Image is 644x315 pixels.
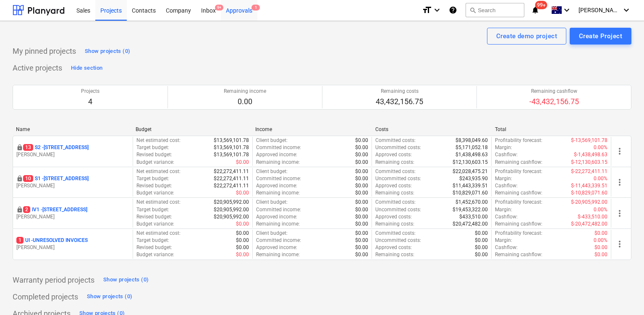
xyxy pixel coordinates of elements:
span: locked [16,206,23,213]
p: $-20,472,482.00 [571,220,607,228]
p: $0.00 [236,159,249,166]
p: Remaining costs [376,88,423,95]
i: keyboard_arrow_down [432,5,442,15]
p: Revised budget : [136,182,172,189]
p: $22,028,475.21 [453,168,488,175]
p: $13,569,101.78 [214,137,249,144]
p: Target budget : [136,237,169,244]
p: Completed projects [13,292,78,302]
p: Remaining costs : [375,220,414,228]
p: $-20,905,992.00 [571,199,607,206]
p: IV1 - [STREET_ADDRESS] [23,206,87,213]
div: Show projects (0) [85,47,130,56]
p: $0.00 [355,213,368,220]
p: $0.00 [236,251,249,258]
p: Budget variance : [136,189,174,197]
p: $0.00 [355,168,368,175]
p: Profitability forecast : [495,137,542,144]
div: Costs [375,126,488,132]
div: Create Project [579,31,622,42]
p: Approved income : [256,151,297,158]
p: $0.00 [236,244,249,251]
p: Remaining cashflow : [495,189,542,197]
p: $13,569,101.78 [214,144,249,151]
p: $0.00 [355,159,368,166]
p: Target budget : [136,144,169,151]
span: 2 [23,206,30,213]
p: $-13,569,101.78 [571,137,607,144]
div: This project is confidential [16,144,23,151]
p: $0.00 [475,244,488,251]
p: 0.00 [224,97,266,107]
p: $22,272,411.11 [214,175,249,182]
p: $12,130,603.15 [453,159,488,166]
p: $-11,443,339.51 [571,182,607,189]
span: more_vert [615,177,625,187]
p: 43,432,156.75 [376,97,423,107]
p: Approved income : [256,182,297,189]
i: keyboard_arrow_down [562,5,572,15]
span: [PERSON_NAME] [579,7,620,13]
p: Cashflow : [495,244,518,251]
p: Budget variance : [136,220,174,228]
p: $0.00 [475,230,488,237]
p: $0.00 [475,251,488,258]
p: $20,472,482.00 [453,220,488,228]
p: Net estimated cost : [136,168,181,175]
p: $11,443,339.51 [453,182,488,189]
p: Profitability forecast : [495,168,542,175]
span: locked [16,175,23,182]
p: [PERSON_NAME] [16,244,129,251]
p: 0.00% [594,237,607,244]
p: Net estimated cost : [136,230,181,237]
p: Client budget : [256,168,288,175]
p: Remaining cashflow : [495,159,542,166]
p: $22,272,411.11 [214,182,249,189]
p: Remaining costs : [375,159,414,166]
p: Cashflow : [495,151,518,158]
p: $0.00 [475,237,488,244]
p: $0.00 [236,237,249,244]
p: $0.00 [355,199,368,206]
p: $13,569,101.78 [214,151,249,158]
p: $0.00 [355,220,368,228]
p: $0.00 [594,230,607,237]
p: My pinned projects [13,46,76,56]
p: Committed costs : [375,230,416,237]
p: -43,432,156.75 [529,97,579,107]
p: $0.00 [236,220,249,228]
p: $1,452,670.00 [456,199,488,206]
button: Search [466,3,524,17]
p: Committed income : [256,144,301,151]
p: Remaining cashflow [529,88,579,95]
span: more_vert [615,239,625,249]
p: $20,905,992.00 [214,213,249,220]
p: $8,398,049.60 [456,137,488,144]
p: Remaining income : [256,220,300,228]
p: $-433,510.00 [578,213,607,220]
span: 1 [251,5,260,10]
span: locked [16,144,23,151]
button: Create demo project [487,28,566,45]
p: 4 [81,97,99,107]
iframe: Chat Widget [602,275,644,315]
p: Projects [81,88,99,95]
p: Approved costs : [375,213,412,220]
p: Committed income : [256,175,301,182]
p: Margin : [495,237,512,244]
p: $-12,130,603.15 [571,159,607,166]
p: S1 - [STREET_ADDRESS] [23,175,89,182]
div: Budget [136,126,249,132]
p: $0.00 [355,251,368,258]
p: [PERSON_NAME] [16,182,129,189]
p: $0.00 [236,230,249,237]
p: Cashflow : [495,182,518,189]
p: $-10,829,071.60 [571,189,607,197]
p: 0.00% [594,144,607,151]
p: Budget variance : [136,159,174,166]
p: $0.00 [355,189,368,197]
p: $0.00 [355,137,368,144]
div: Create demo project [496,31,557,42]
p: Client budget : [256,230,288,237]
p: Cashflow : [495,213,518,220]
